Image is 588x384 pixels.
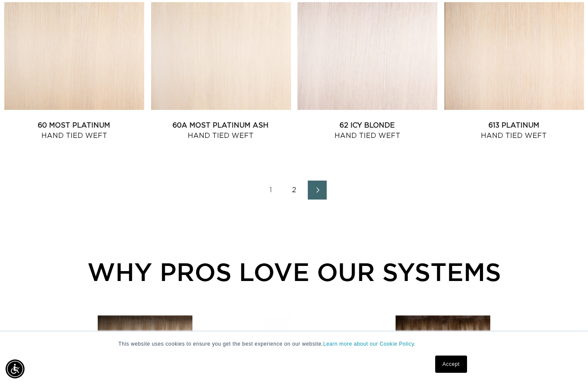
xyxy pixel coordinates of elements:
[151,120,291,141] a: 60A Most Platinum Ash Hand Tied Weft
[4,181,584,200] nav: Pagination
[4,120,144,141] a: 60 Most Platinum Hand Tied Weft
[285,181,303,200] a: Page 2
[297,120,437,141] a: 62 Icy Blonde Hand Tied Weft
[323,341,416,347] a: Learn more about our Cookie Policy.
[118,340,470,348] p: This website uses cookies to ensure you get the best experience on our website.
[308,181,327,200] a: Next page
[52,253,536,290] div: WHY PROS LOVE OUR SYSTEMS
[261,181,280,200] a: Page 1
[6,359,25,378] div: Accessibility Menu
[444,120,584,141] a: 613 Platinum Hand Tied Weft
[545,343,588,384] iframe: Chat Widget
[435,356,467,373] a: Accept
